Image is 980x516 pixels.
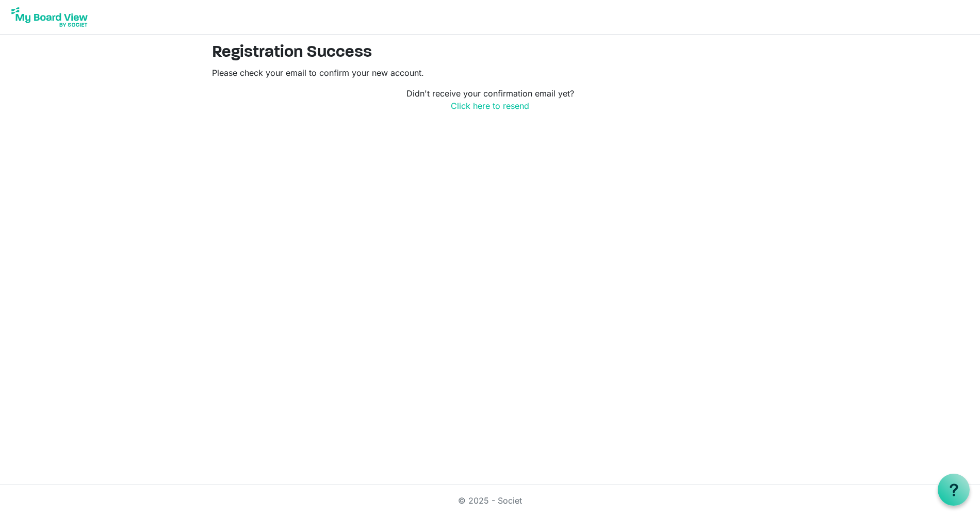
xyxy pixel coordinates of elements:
[212,67,768,79] p: Please check your email to confirm your new account.
[212,87,768,112] p: Didn't receive your confirmation email yet?
[8,4,91,30] img: My Board View Logo
[458,495,522,506] a: © 2025 - Societ
[451,101,529,111] a: Click here to resend
[212,43,768,62] h2: Registration Success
